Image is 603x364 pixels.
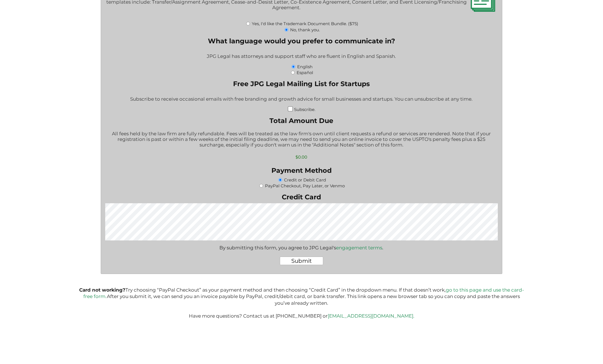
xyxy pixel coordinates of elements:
p: Try choosing “PayPal Checkout” as your payment method and then choosing “Credit Card” in the drop... [78,287,525,319]
input: Submit [280,257,323,265]
legend: Free JPG Legal Mailing List for Startups [233,80,370,88]
legend: What language would you prefer to communicate in? [208,37,395,45]
a: [EMAIL_ADDRESS][DOMAIN_NAME]. [328,313,414,319]
label: English [297,64,313,69]
label: No, thank you. [290,27,320,32]
div: All fees held by the law firm are fully refundable. Fees will be treated as the law firm's own un... [105,127,498,152]
div: JPG Legal has attorneys and support staff who are fluent in English and Spanish. [105,50,498,63]
label: Credit Card [105,193,498,201]
label: Yes, I'd like the Trademark Document Bundle. ($75) [252,21,358,26]
label: PayPal Checkout, Pay Later, or Venmo [265,183,345,188]
div: By submitting this form, you agree to JPG Legal's . [219,245,383,250]
a: engagement terms [336,245,382,250]
b: Card not working? [79,287,125,293]
div: Subscribe to receive occasional emails with free branding and growth advice for small businesses ... [105,93,498,106]
label: Español [297,70,313,75]
label: Subscribe. [294,107,315,112]
label: Credit or Debit Card [284,177,326,183]
legend: Payment Method [271,166,332,174]
label: Total Amount Due [105,117,498,125]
